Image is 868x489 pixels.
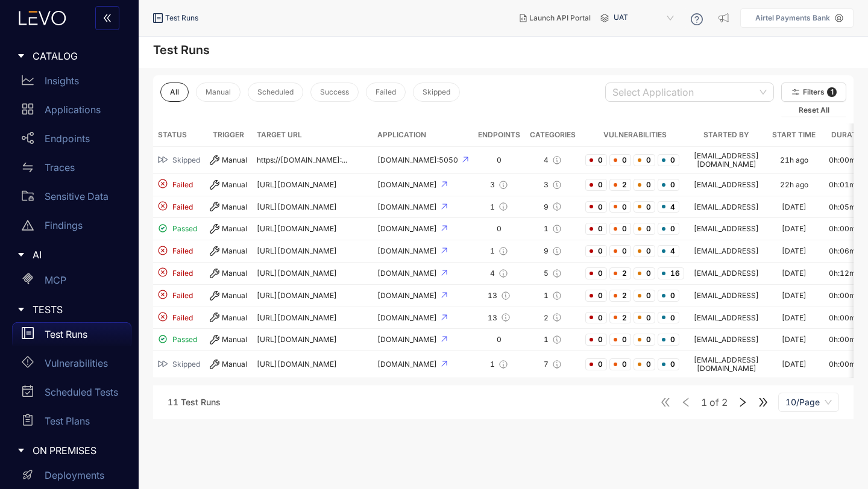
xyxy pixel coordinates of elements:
[373,123,473,147] th: Application
[172,225,197,233] span: Passed
[377,180,439,189] span: [DOMAIN_NAME]
[257,155,347,164] span: https://[DOMAIN_NAME]:...
[585,290,607,302] span: 0
[12,69,131,98] a: Insights
[33,445,122,456] span: ON PREMISES
[168,397,221,407] span: 11 Test Runs
[781,83,846,102] button: Filters1
[585,154,607,166] span: 0
[45,133,90,144] p: Endpoints
[33,249,122,260] span: AI
[33,304,122,315] span: TESTS
[210,360,247,369] div: Manual
[12,322,131,351] a: Test Runs
[257,246,337,255] span: [URL][DOMAIN_NAME]
[525,123,580,147] th: Categories
[658,290,679,302] span: 0
[782,314,807,322] div: [DATE]
[170,88,179,96] span: All
[366,83,406,102] button: Failed
[172,335,197,344] span: Passed
[17,251,25,259] span: caret-right
[634,179,655,191] span: 0
[172,203,193,211] span: Failed
[320,88,349,96] span: Success
[45,191,108,202] p: Sensitive Data
[473,123,525,147] th: Endpoints
[257,269,337,278] span: [URL][DOMAIN_NAME]
[205,123,252,147] th: Trigger
[413,83,460,102] button: Skipped
[585,223,607,235] span: 0
[478,360,520,369] div: 1
[634,334,655,346] span: 0
[585,201,607,213] span: 0
[45,358,108,369] p: Vulnerabilities
[95,6,119,30] button: double-left
[737,397,748,408] span: right
[585,245,607,257] span: 0
[634,223,655,235] span: 0
[530,202,576,211] div: 9
[45,416,90,426] p: Test Plans
[45,470,104,481] p: Deployments
[764,123,824,147] th: Start Time
[12,155,131,184] a: Traces
[478,225,520,233] div: 0
[172,269,193,278] span: Failed
[210,202,247,211] div: Manual
[609,201,631,213] span: 0
[614,8,676,28] span: UAT
[45,75,79,86] p: Insights
[7,43,131,69] div: CATALOG
[658,267,684,279] span: 16
[634,312,655,324] span: 0
[45,275,66,285] p: MCP
[257,180,337,189] span: [URL][DOMAIN_NAME]
[634,290,655,302] span: 0
[689,307,764,329] td: [EMAIL_ADDRESS]
[585,334,607,346] span: 0
[585,267,607,279] span: 0
[423,88,450,96] span: Skipped
[658,223,679,235] span: 0
[153,123,205,147] th: Status
[257,88,294,96] span: Scheduled
[12,268,131,297] a: MCP
[377,269,439,278] span: [DOMAIN_NAME]
[210,246,247,256] div: Manual
[689,123,764,147] th: Started By
[785,393,832,411] span: 10/Page
[12,98,131,126] a: Applications
[782,203,807,211] div: [DATE]
[689,218,764,240] td: [EMAIL_ADDRESS]
[781,104,846,116] button: Reset All
[530,224,576,234] div: 1
[7,438,131,463] div: ON PREMISES
[758,397,769,408] span: double-right
[257,202,337,211] span: [URL][DOMAIN_NAME]
[45,162,75,173] p: Traces
[377,224,439,233] span: [DOMAIN_NAME]
[510,8,600,28] button: Launch API Portal
[689,351,764,378] td: [EMAIL_ADDRESS][DOMAIN_NAME]
[530,360,576,369] div: 7
[658,201,679,213] span: 4
[210,155,247,165] div: Manual
[102,13,112,24] span: double-left
[658,334,679,346] span: 0
[12,213,131,242] a: Findings
[172,314,193,322] span: Failed
[689,285,764,307] td: [EMAIL_ADDRESS]
[780,156,808,164] div: 21h ago
[634,201,655,213] span: 0
[172,181,193,189] span: Failed
[803,88,825,96] span: Filters
[210,224,247,234] div: Manual
[634,245,655,257] span: 0
[609,154,631,166] span: 0
[478,156,520,164] div: 0
[257,360,337,369] span: [URL][DOMAIN_NAME]
[658,358,679,370] span: 0
[206,88,231,96] span: Manual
